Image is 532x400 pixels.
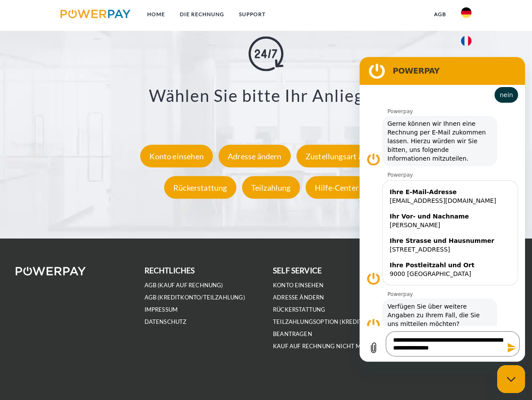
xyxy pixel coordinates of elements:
[138,151,215,161] a: Konto einsehen
[273,343,384,350] a: Kauf auf Rechnung nicht möglich
[249,37,283,71] img: online-shopping.svg
[140,7,172,22] a: Home
[219,145,291,168] div: Adresse ändern
[273,266,322,275] b: self service
[145,282,223,289] a: AGB (Kauf auf Rechnung)
[145,306,178,313] a: IMPRESSUM
[303,183,370,192] a: Hilfe-Center
[232,7,273,22] a: SUPPORT
[145,266,195,275] b: rechtliches
[427,7,454,22] a: agb
[240,183,302,192] a: Teilzahlung
[172,7,232,22] a: DIE RECHNUNG
[461,7,471,18] img: de
[497,365,525,393] iframe: Schaltfläche zum Öffnen des Messaging-Fensters; Konversation läuft
[140,145,213,168] div: Konto einsehen
[294,151,394,161] a: Zustellungsart ändern
[273,306,326,313] a: Rückerstattung
[360,57,525,362] iframe: Messaging-Fenster
[164,176,236,199] div: Rückerstattung
[216,151,293,161] a: Adresse ändern
[461,36,471,46] img: fr
[16,267,86,276] img: logo-powerpay-white.svg
[273,282,324,289] a: Konto einsehen
[162,183,239,192] a: Rückerstattung
[273,294,324,301] a: Adresse ändern
[296,145,392,168] div: Zustellungsart ändern
[61,10,131,18] img: logo-powerpay.svg
[306,176,368,199] div: Hilfe-Center
[145,318,187,326] a: DATENSCHUTZ
[37,85,495,106] h3: Wählen Sie bitte Ihr Anliegen
[145,294,245,301] a: AGB (Kreditkonto/Teilzahlung)
[242,176,300,199] div: Teilzahlung
[273,318,385,338] a: Teilzahlungsoption (KREDITKONTO) beantragen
